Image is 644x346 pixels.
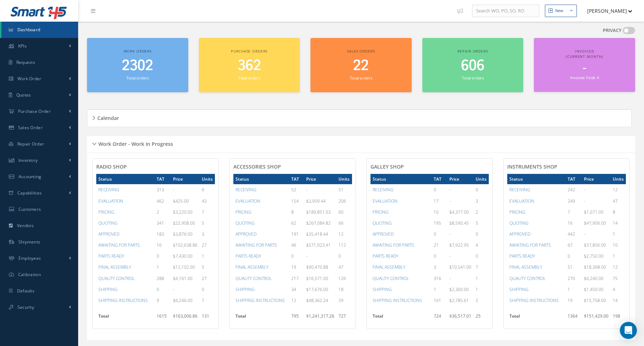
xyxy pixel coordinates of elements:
[350,75,372,81] small: Total orders
[236,187,256,193] a: RECEIVING
[473,295,489,306] td: 2
[98,231,119,237] a: APPROVED
[17,27,40,33] span: Dashboard
[584,286,604,292] span: $1,450.00
[200,284,215,295] td: 0
[432,207,447,218] td: 10
[17,304,34,310] span: Security
[122,56,153,76] span: 2302
[18,108,51,114] span: Purchase Order
[236,209,251,215] a: PRICING
[306,297,328,303] span: $48,362.24
[584,231,585,237] span: -
[432,229,447,240] td: 0
[565,218,582,229] td: 16
[422,38,524,92] a: Repair orders 606 Total orders
[611,262,626,273] td: 12
[173,253,193,259] span: $7,430.00
[336,262,352,273] td: 47
[336,229,352,240] td: 12
[507,164,626,170] h4: INSTRUMENTS SHOP
[611,273,626,284] td: 75
[18,271,41,278] span: Calibration
[289,174,304,184] th: TAT
[611,311,626,325] td: 198
[336,218,352,229] td: 66
[458,49,488,54] span: Repair orders
[306,264,328,270] span: $90,470.88
[584,220,606,226] span: $47,906.00
[472,5,539,17] input: Search WO, PO, SO, RO
[432,251,447,262] td: 0
[155,207,171,218] td: 2
[306,275,328,281] span: $16,571.00
[238,75,260,81] small: Total orders
[432,218,447,229] td: 195
[236,220,255,226] a: QUOTING
[461,56,485,76] span: 606
[17,190,42,196] span: Capabilities
[373,231,394,237] a: APPROVED
[473,218,489,229] td: 5
[18,206,41,212] span: Customers
[336,284,352,295] td: 18
[611,284,626,295] td: 4
[373,187,394,193] a: RECEIVING
[373,275,409,281] a: QUALITY CONTROL
[199,38,300,92] a: Purchase orders 362 Total orders
[155,262,171,273] td: 1
[347,49,375,54] span: Sales orders
[200,273,215,284] td: 27
[373,198,397,204] a: EVALUATION
[509,209,525,215] a: PRICING
[233,311,289,325] th: Total
[583,61,586,75] span: -
[432,240,447,251] td: 21
[507,311,565,325] th: Total
[238,56,261,76] span: 362
[17,76,42,82] span: Work Order
[171,174,200,184] th: Price
[173,313,197,319] span: $163,006.86
[473,273,489,284] td: 1
[449,286,469,292] span: $2,300.00
[565,184,582,195] td: 242
[233,164,352,170] h4: ACCESSORIES SHOP
[449,313,471,319] span: $36,517.01
[18,157,38,163] span: Inventory
[373,253,398,259] a: PARTS READY
[17,141,44,147] span: Repair Order
[236,286,255,292] a: SHIPPING
[611,218,626,229] td: 14
[584,198,585,204] span: -
[545,5,577,17] button: New
[584,297,606,303] span: $15,758.00
[306,187,308,193] span: -
[231,49,267,54] span: Purchase orders
[289,262,304,273] td: 19
[16,59,35,65] span: Requests
[289,273,304,284] td: 217
[462,75,484,81] small: Total orders
[509,264,542,270] a: FINAL ASSEMBLY
[155,184,171,195] td: 313
[432,174,447,184] th: TAT
[584,264,606,270] span: $18,398.00
[336,273,352,284] td: 126
[432,295,447,306] td: 161
[98,286,118,292] a: SHIPPING
[565,240,582,251] td: 67
[155,218,171,229] td: 341
[306,286,328,292] span: $17,676.00
[473,174,489,184] th: Units
[509,242,551,248] a: AWAITING FOR PARTS
[124,49,152,54] span: Work orders
[289,218,304,229] td: 62
[509,253,535,259] a: PARTS READY
[449,242,469,248] span: $7,922.95
[336,174,352,184] th: Units
[432,184,447,195] td: 0
[611,251,626,262] td: 1
[200,251,215,262] td: 1
[611,295,626,306] td: 14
